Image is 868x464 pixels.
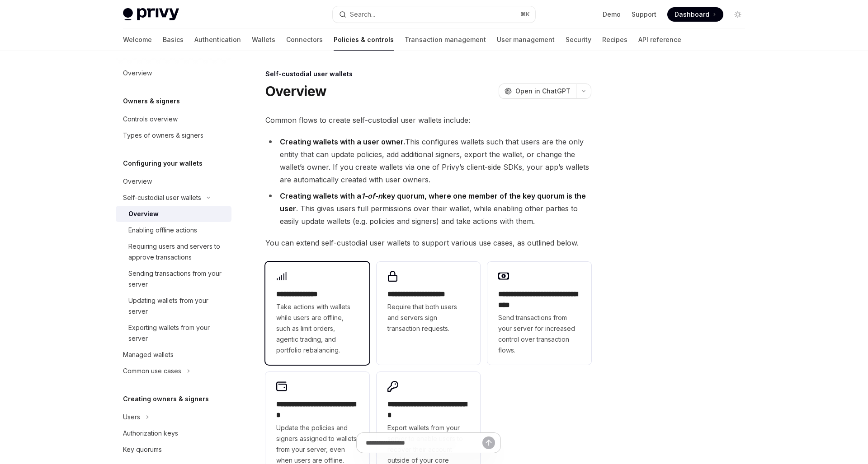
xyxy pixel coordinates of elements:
a: Policies & controls [334,29,394,51]
a: Basics [163,29,184,51]
a: Key quorums [116,441,231,458]
a: Sending transactions from your server [116,265,231,292]
em: 1-of-n [361,191,382,200]
h5: Configuring your wallets [123,158,203,169]
a: Overview [116,173,231,190]
button: Search...⌘K [333,6,535,23]
h5: Owners & signers [123,96,180,107]
div: Key quorums [123,444,162,455]
img: light logo [123,8,179,21]
div: Managed wallets [123,349,174,360]
a: User management [497,29,555,51]
button: Toggle dark mode [731,7,745,22]
div: Types of owners & signers [123,130,203,141]
a: Security [566,29,591,51]
span: ⌘ K [520,11,530,18]
a: Demo [603,10,621,19]
div: Overview [128,209,159,219]
span: Common flows to create self-custodial user wallets include: [265,114,591,126]
a: Authentication [194,29,241,51]
a: Authorization keys [116,425,231,441]
a: Types of owners & signers [116,127,231,144]
a: API reference [638,29,681,51]
div: Search... [350,9,375,20]
div: Enabling offline actions [128,225,197,236]
a: Enabling offline actions [116,222,231,238]
div: Self-custodial user wallets [123,192,201,203]
a: Connectors [286,29,323,51]
span: Send transactions from your server for increased control over transaction flows. [498,312,580,356]
button: Open in ChatGPT [499,84,576,99]
div: Sending transactions from your server [128,268,226,290]
div: Requiring users and servers to approve transactions [128,241,226,263]
a: Welcome [123,29,152,51]
a: Transaction management [405,29,486,51]
h1: Overview [265,83,326,99]
a: Updating wallets from your server [116,292,231,320]
a: Requiring users and servers to approve transactions [116,238,231,265]
div: Common use cases [123,366,181,376]
button: Send message [482,436,495,449]
li: This configures wallets such that users are the only entity that can update policies, add additio... [265,135,591,186]
a: Wallets [252,29,275,51]
div: Overview [123,176,152,187]
div: Users [123,412,140,422]
strong: Creating wallets with a key quorum, where one member of the key quorum is the user [280,191,586,213]
a: Overview [116,65,231,81]
div: Overview [123,68,152,79]
a: **** **** *****Take actions with wallets while users are offline, such as limit orders, agentic t... [265,262,369,365]
h5: Creating owners & signers [123,394,209,404]
a: Controls overview [116,111,231,127]
a: Recipes [602,29,627,51]
span: Take actions with wallets while users are offline, such as limit orders, agentic trading, and por... [276,302,359,356]
a: Dashboard [667,7,723,22]
span: You can extend self-custodial user wallets to support various use cases, as outlined below. [265,237,591,249]
span: Open in ChatGPT [515,87,571,96]
a: Overview [116,206,231,222]
a: Managed wallets [116,347,231,363]
div: Authorization keys [123,428,178,439]
a: Support [632,10,656,19]
div: Exporting wallets from your server [128,322,226,344]
div: Controls overview [123,114,178,125]
div: Self-custodial user wallets [265,70,591,79]
strong: Creating wallets with a user owner. [280,137,405,146]
span: Dashboard [675,10,709,19]
span: Require that both users and servers sign transaction requests. [387,302,470,334]
a: Exporting wallets from your server [116,320,231,347]
div: Updating wallets from your server [128,295,226,317]
li: . This gives users full permissions over their wallet, while enabling other parties to easily upd... [265,190,591,227]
